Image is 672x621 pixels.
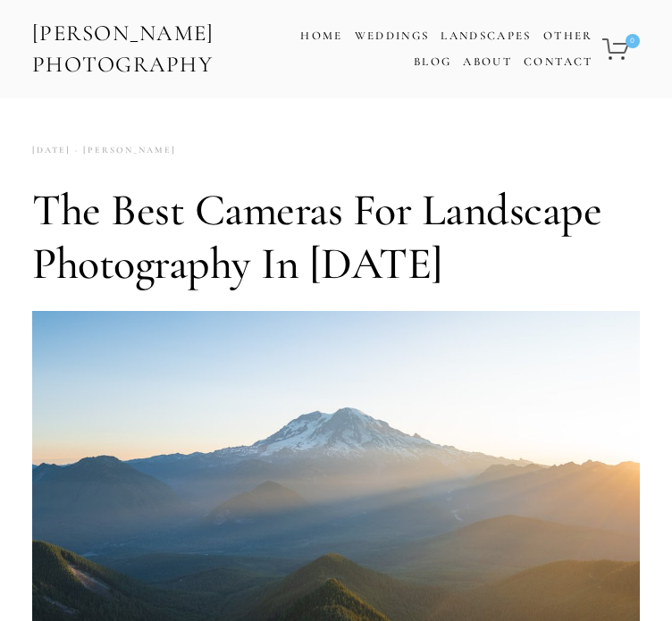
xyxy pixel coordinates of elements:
[71,138,176,163] a: [PERSON_NAME]
[355,29,430,43] a: Weddings
[600,28,642,71] a: 0 items in cart
[300,23,342,49] a: Home
[524,49,592,75] a: Contact
[463,49,512,75] a: About
[626,34,640,48] span: 0
[32,183,640,290] h1: The Best Cameras for Landscape Photography in [DATE]
[30,13,281,85] a: [PERSON_NAME] Photography
[414,49,451,75] a: Blog
[32,138,71,163] time: [DATE]
[543,29,593,43] a: Other
[441,29,531,43] a: Landscapes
